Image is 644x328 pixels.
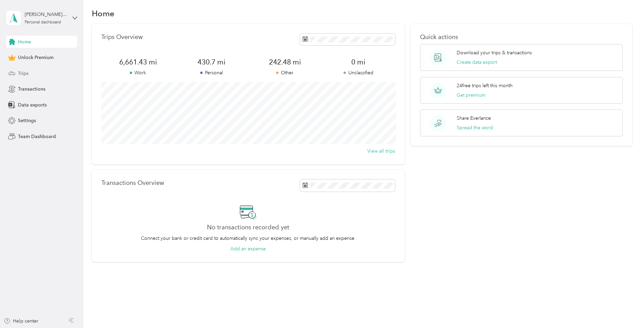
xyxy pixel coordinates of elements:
span: Settings [18,117,36,124]
p: Download your trips & transactions [457,49,532,56]
p: Share Everlance [457,115,491,122]
span: Trips [18,70,28,77]
div: Personal dashboard [25,20,61,24]
button: Create data export [457,59,497,66]
button: Add an expense [230,245,266,252]
button: Help center [4,317,38,325]
button: Get premium [457,92,485,99]
button: View all trips [367,148,395,155]
button: Spread the word [457,124,493,131]
span: Team Dashboard [18,133,56,140]
div: [PERSON_NAME][EMAIL_ADDRESS][DOMAIN_NAME] [25,11,67,18]
p: 24 free trips left this month [457,82,513,89]
span: 6,661.43 mi [101,57,175,67]
p: Unclassified [321,69,395,76]
h2: No transactions recorded yet [207,224,289,231]
p: Trips Overview [101,34,143,41]
span: 242.48 mi [248,57,322,67]
span: Home [18,38,31,45]
p: Transactions Overview [101,179,164,187]
p: Connect your bank or credit card to automatically sync your expenses, or manually add an expense. [141,235,356,242]
span: Unlock Premium [18,54,54,61]
h1: Home [92,10,115,17]
p: Other [248,69,322,76]
span: Transactions [18,85,45,93]
p: Quick actions [420,34,623,41]
span: Data exports [18,101,47,109]
p: Personal [175,69,248,76]
iframe: Everlance-gr Chat Button Frame [606,290,644,328]
span: 0 mi [321,57,395,67]
p: Work [101,69,175,76]
span: 430.7 mi [175,57,248,67]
